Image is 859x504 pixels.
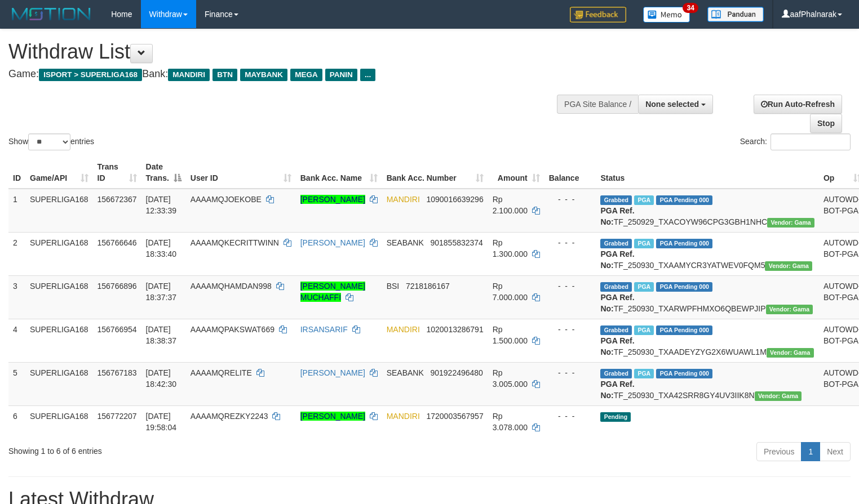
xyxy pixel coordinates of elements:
[801,442,820,461] a: 1
[212,69,237,81] span: BTN
[168,69,210,81] span: MANDIRI
[387,238,424,247] span: SEABANK
[740,133,851,150] label: Search:
[426,195,483,204] span: Copy 1090016639296 to clipboard
[191,412,268,421] span: AAAAMQREZKY2243
[430,368,482,377] span: Copy 901922496480 to clipboard
[557,95,638,114] div: PGA Site Balance /
[8,6,94,23] img: MOTION_logo.png
[596,189,818,233] td: TF_250929_TXACOYW96CPG3GBH1NHC
[600,282,632,292] span: Grabbed
[98,412,137,421] span: 156772207
[39,69,142,81] span: ISPORT > SUPERLIGA168
[426,325,483,334] span: Copy 1020013286791 to clipboard
[707,7,764,22] img: panduan.png
[765,261,812,271] span: Vendor URL: https://trx31.1velocity.biz
[146,195,177,215] span: [DATE] 12:33:39
[8,441,349,457] div: Showing 1 to 6 of 6 entries
[634,282,654,292] span: Marked by aafsengchandara
[98,325,137,334] span: 156766954
[767,348,814,358] span: Vendor URL: https://trx31.1velocity.biz
[25,319,93,362] td: SUPERLIGA168
[600,412,631,422] span: Pending
[25,232,93,275] td: SUPERLIGA168
[191,238,279,247] span: AAAAMQKECRITTWINN
[493,325,528,345] span: Rp 1.500.000
[25,405,93,438] td: SUPERLIGA168
[766,305,813,314] span: Vendor URL: https://trx31.1velocity.biz
[387,195,420,204] span: MANDIRI
[8,133,94,150] label: Show entries
[488,157,544,189] th: Amount: activate to sort column ascending
[638,95,713,114] button: None selected
[8,189,25,233] td: 1
[634,239,654,248] span: Marked by aafheankoy
[387,412,420,421] span: MANDIRI
[755,391,802,401] span: Vendor URL: https://trx31.1velocity.biz
[645,100,699,109] span: None selected
[549,411,592,422] div: - - -
[8,405,25,438] td: 6
[191,282,272,291] span: AAAAMQHAMDAN998
[493,195,528,215] span: Rp 2.100.000
[146,368,177,389] span: [DATE] 18:42:30
[771,133,851,150] input: Search:
[656,282,712,292] span: PGA Pending
[600,293,634,313] b: PGA Ref. No:
[387,325,420,334] span: MANDIRI
[810,114,842,133] a: Stop
[240,69,287,81] span: MAYBANK
[8,362,25,405] td: 5
[387,282,400,291] span: BSI
[191,325,274,334] span: AAAAMQPAKSWAT669
[25,362,93,405] td: SUPERLIGA168
[93,157,141,189] th: Trans ID: activate to sort column ascending
[600,325,632,335] span: Grabbed
[28,133,70,150] select: Showentries
[382,157,488,189] th: Bank Acc. Number: activate to sort column ascending
[493,412,528,432] span: Rp 3.078.000
[544,157,596,189] th: Balance
[191,195,262,204] span: AAAAMQJOEKOBE
[300,368,365,377] a: [PERSON_NAME]
[98,238,137,247] span: 156766646
[493,368,528,389] span: Rp 3.005.000
[493,238,528,258] span: Rp 1.300.000
[549,237,592,248] div: - - -
[146,282,177,302] span: [DATE] 18:37:37
[600,195,632,205] span: Grabbed
[596,319,818,362] td: TF_250930_TXAADEYZYG2X6WUAWL1M
[596,232,818,275] td: TF_250930_TXAAMYCR3YATWEV0FQM5
[8,157,25,189] th: ID
[549,280,592,292] div: - - -
[820,442,851,461] a: Next
[25,189,93,233] td: SUPERLIGA168
[596,157,818,189] th: Status
[146,412,177,432] span: [DATE] 19:58:04
[300,325,348,334] a: IRSANSARIF
[300,238,365,247] a: [PERSON_NAME]
[493,282,528,302] span: Rp 7.000.000
[656,239,712,248] span: PGA Pending
[98,195,137,204] span: 156672367
[600,206,634,226] b: PGA Ref. No:
[683,3,698,13] span: 34
[300,282,365,302] a: [PERSON_NAME] MUCHAFFI
[549,367,592,378] div: - - -
[754,95,842,114] a: Run Auto-Refresh
[98,282,137,291] span: 156766896
[643,7,690,23] img: Button%20Memo.svg
[570,7,626,23] img: Feedback.jpg
[300,195,365,204] a: [PERSON_NAME]
[296,157,382,189] th: Bank Acc. Name: activate to sort column ascending
[8,69,561,80] h4: Game: Bank:
[290,69,322,81] span: MEGA
[549,324,592,335] div: - - -
[8,275,25,319] td: 3
[656,325,712,335] span: PGA Pending
[600,369,632,378] span: Grabbed
[387,368,424,377] span: SEABANK
[600,249,634,270] b: PGA Ref. No:
[25,275,93,319] td: SUPERLIGA168
[634,369,654,378] span: Marked by aafheankoy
